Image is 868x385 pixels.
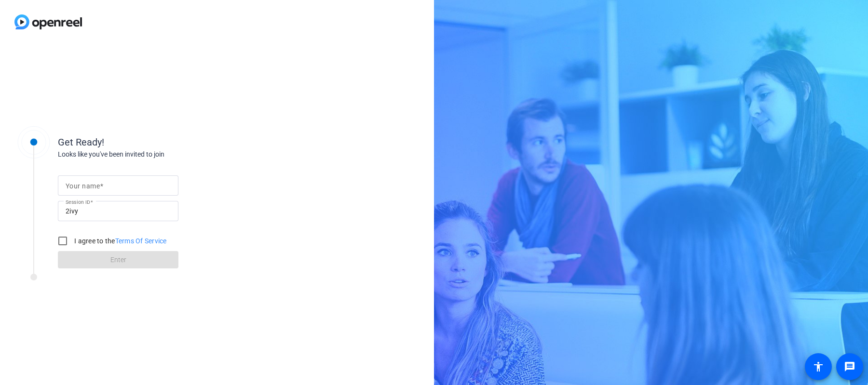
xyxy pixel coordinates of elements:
a: Terms Of Service [115,237,167,245]
mat-icon: message [844,361,855,372]
div: Get Ready! [58,135,251,149]
div: Looks like you've been invited to join [58,149,251,159]
label: I agree to the [72,236,167,246]
mat-icon: accessibility [813,361,824,372]
mat-label: Session ID [66,199,90,205]
mat-label: Your name [66,182,100,190]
